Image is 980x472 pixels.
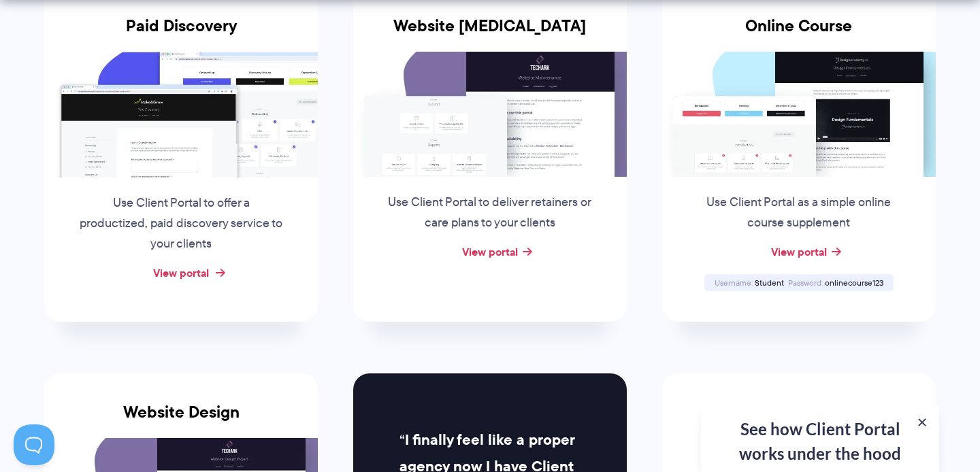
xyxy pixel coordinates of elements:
span: onlinecourse123 [825,277,883,288]
p: Use Client Portal to offer a productized, paid discovery service to your clients [78,193,284,254]
p: Use Client Portal as a simple online course supplement [696,192,902,233]
a: View portal [771,243,827,260]
span: Student [755,277,784,288]
h3: Website [MEDICAL_DATA] [353,16,627,52]
span: Password [788,277,823,288]
h3: Paid Discovery [44,16,318,52]
iframe: Toggle Customer Support [14,424,54,465]
a: View portal [153,265,209,281]
h3: Website Design [44,403,318,438]
h3: School and Parent [662,403,936,438]
span: Username [715,277,753,288]
p: Use Client Portal to deliver retainers or care plans to your clients [387,192,593,233]
a: View portal [462,243,518,260]
h3: Online Course [662,16,936,52]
